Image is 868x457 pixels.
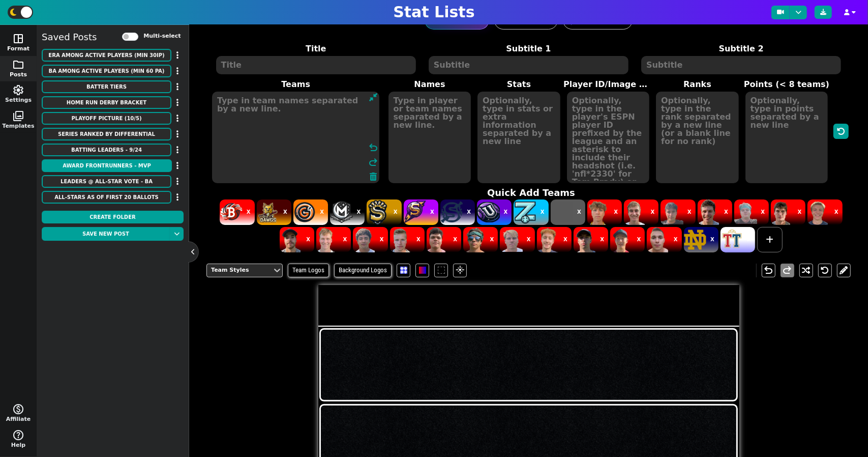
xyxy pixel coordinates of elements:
span: Team Logos [288,264,329,277]
button: Save new post [42,227,170,241]
label: Subtitle 1 [422,43,635,55]
span: help [12,429,24,441]
button: X [316,199,328,225]
button: Playoff Picture (10/5) [42,112,171,125]
span: undo [762,264,774,276]
span: settings [12,84,24,96]
span: space_dashboard [12,33,24,45]
label: Stats [474,78,564,91]
label: Multi-select [143,32,181,41]
button: X [573,199,585,225]
button: All-Stars as of first 20 Ballots [42,191,171,204]
button: X [500,199,512,225]
h5: Saved Posts [42,32,97,43]
button: X [706,227,719,252]
button: Leaders @ All-Star Vote - BA [42,175,171,188]
h1: Stat Lists [393,3,474,21]
button: redo [781,264,794,277]
label: Subtitle 2 [635,43,848,55]
button: X [757,199,769,225]
button: X [743,227,756,252]
button: X [449,227,461,252]
button: ERA among active players (min 30IP) [42,49,171,62]
label: Names [385,78,474,91]
span: redo [367,156,379,168]
button: Batting Leaders - 9/24 [42,144,171,156]
button: Home Run Derby Bracket [42,96,171,109]
button: X [647,199,659,225]
button: X [523,227,535,252]
button: X [353,199,365,225]
button: X [633,227,645,252]
button: Award Frontrunners - MVP [42,159,172,172]
button: Create Folder [42,211,184,223]
button: X [536,199,549,225]
button: X [830,199,843,225]
button: X [596,227,608,252]
button: X [426,199,438,225]
button: X [559,227,572,252]
span: monetization_on [12,403,24,415]
label: Title [209,43,422,55]
span: photo_library [12,110,24,122]
button: X [486,227,498,252]
button: undo [762,264,775,277]
label: Player ID/Image URL [563,78,653,91]
button: Ba among active players (min 60 PA) [42,65,171,77]
div: Team Styles [211,266,268,275]
button: X [670,227,682,252]
button: X [720,199,732,225]
button: X [610,199,622,225]
span: folder [12,59,24,71]
button: X [794,199,806,225]
button: X [279,199,291,225]
button: X [412,227,425,252]
span: undo [367,141,379,154]
button: X [302,227,314,252]
h4: Quick Add Teams [209,187,853,198]
button: X [390,199,402,225]
button: X [339,227,351,252]
span: redo [781,264,793,276]
label: Points (< 8 teams) [742,78,831,91]
label: Ranks [653,78,742,91]
button: Batter Tiers [42,80,171,93]
button: X [376,227,388,252]
label: Teams [206,78,385,91]
span: Background Logos [334,264,392,277]
button: X [463,199,475,225]
button: Series Ranked by Differential [42,128,171,140]
button: X [243,199,255,225]
button: X [683,199,696,225]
